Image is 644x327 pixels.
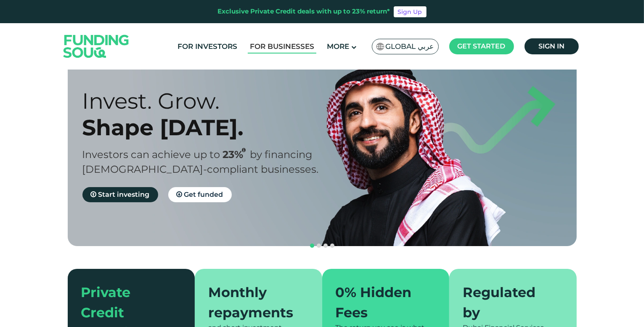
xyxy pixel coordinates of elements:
[218,7,390,16] div: Exclusive Private Credit deals with up to 23% return*
[248,40,316,54] a: For Businesses
[327,42,349,51] span: More
[242,148,246,153] i: 23% IRR (expected) ~ 15% Net yield (expected)
[223,148,250,161] span: 23%
[208,282,299,323] div: Monthly repayments
[525,38,579,54] a: Sign in
[458,42,506,50] span: Get started
[394,6,427,17] a: Sign Up
[386,42,434,51] span: Global عربي
[538,42,564,50] span: Sign in
[315,242,322,249] button: navigation
[175,40,239,54] a: For Investors
[82,88,337,114] div: Invest. Grow.
[376,43,384,50] img: SA Flag
[336,282,426,323] div: 0% Hidden Fees
[463,282,553,323] div: Regulated by
[98,190,150,198] span: Start investing
[309,242,315,249] button: navigation
[329,242,336,249] button: navigation
[82,187,158,202] a: Start investing
[82,114,337,141] div: Shape [DATE].
[322,242,329,249] button: navigation
[184,190,223,198] span: Get funded
[55,25,138,67] img: Logo
[168,187,232,202] a: Get funded
[82,148,220,161] span: Investors can achieve up to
